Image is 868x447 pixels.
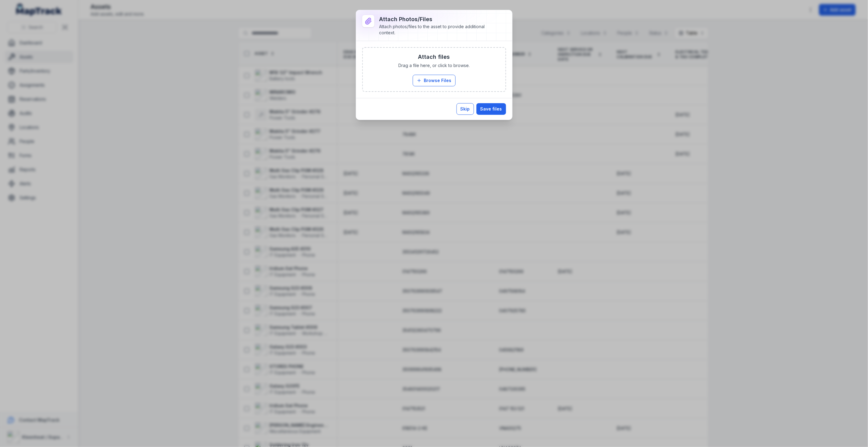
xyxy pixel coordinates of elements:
span: Drag a file here, or click to browse. [398,62,470,69]
div: Attach photos/files to the asset to provide additional context. [379,24,496,36]
button: Save files [476,103,506,115]
button: Browse Files [413,75,456,86]
button: Skip [457,103,474,115]
h3: Attach files [418,53,450,61]
h3: Attach photos/files [379,15,496,24]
